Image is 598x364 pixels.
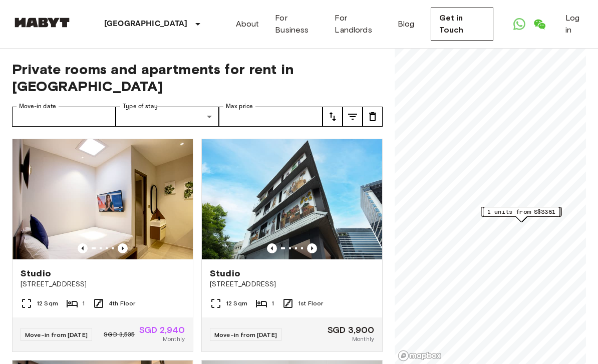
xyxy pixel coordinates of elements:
[123,102,158,111] label: Type of stay
[13,139,193,259] img: Marketing picture of unit SG-01-110-033-001
[202,139,382,259] img: Marketing picture of unit SG-01-110-044_001
[271,299,274,308] span: 1
[12,18,72,28] img: Habyt
[214,331,277,338] span: Move-in from [DATE]
[226,299,247,308] span: 12 Sqm
[363,107,383,127] button: tune
[398,350,442,361] a: Mapbox logo
[398,18,415,30] a: Blog
[210,279,374,289] span: [STREET_ADDRESS]
[82,299,85,308] span: 1
[487,207,555,216] span: 1 units from S$3381
[12,139,193,352] a: Marketing picture of unit SG-01-110-033-001Previous imagePrevious imageStudio[STREET_ADDRESS]12 S...
[343,107,363,127] button: tune
[335,12,382,36] a: For Landlords
[21,279,185,289] span: [STREET_ADDRESS]
[25,331,88,338] span: Move-in from [DATE]
[298,299,323,308] span: 1st Floor
[236,18,259,30] a: About
[328,325,374,334] span: SGD 3,900
[118,243,128,253] button: Previous image
[201,139,383,352] a: Marketing picture of unit SG-01-110-044_001Previous imagePrevious imageStudio[STREET_ADDRESS]12 S...
[37,299,58,308] span: 12 Sqm
[109,299,135,308] span: 4th Floor
[352,334,374,343] span: Monthly
[210,267,240,279] span: Studio
[483,207,560,222] div: Map marker
[139,325,185,334] span: SGD 2,940
[12,107,116,127] input: Choose date
[307,243,317,253] button: Previous image
[323,107,343,127] button: tune
[21,267,51,279] span: Studio
[12,61,383,95] span: Private rooms and apartments for rent in [GEOGRAPHIC_DATA]
[275,12,319,36] a: For Business
[481,207,561,222] div: Map marker
[431,8,494,41] a: Get in Touch
[78,243,88,253] button: Previous image
[104,330,135,339] span: SGD 3,535
[483,207,560,222] div: Map marker
[163,334,185,343] span: Monthly
[509,14,529,34] a: Open WhatsApp
[226,102,253,111] label: Max price
[565,12,586,36] a: Log in
[19,102,56,111] label: Move-in date
[529,14,549,34] a: Open WeChat
[267,243,277,253] button: Previous image
[104,18,188,30] p: [GEOGRAPHIC_DATA]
